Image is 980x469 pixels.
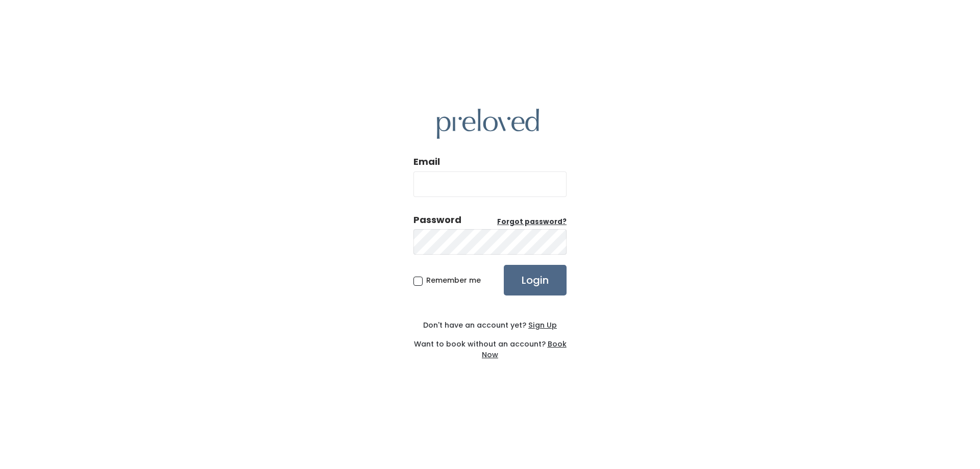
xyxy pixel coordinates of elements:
[437,109,539,139] img: preloved logo
[504,265,567,295] input: Login
[426,275,481,285] span: Remember me
[413,213,461,227] div: Password
[413,331,567,360] div: Want to book without an account?
[497,217,567,227] a: Forgot password?
[528,320,557,330] u: Sign Up
[526,320,557,330] a: Sign Up
[413,320,567,331] div: Don't have an account yet?
[497,217,567,227] u: Forgot password?
[413,155,440,168] label: Email
[482,339,567,360] a: Book Now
